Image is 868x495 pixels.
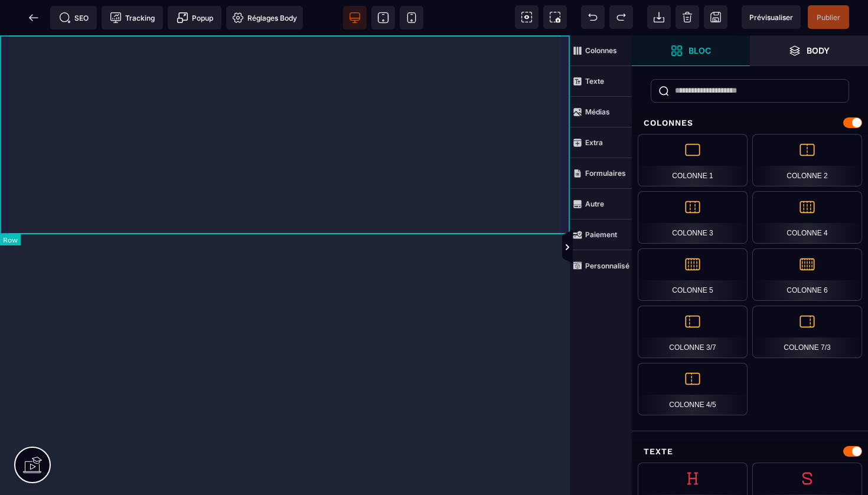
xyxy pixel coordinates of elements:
[371,6,395,29] span: Voir tablette
[808,5,849,29] span: Enregistrer le contenu
[570,250,632,281] span: Personnalisé
[343,6,367,29] span: Voir bureau
[632,35,750,66] span: Ouvrir les blocs
[581,5,605,29] span: Défaire
[752,248,862,301] div: Colonne 6
[585,230,617,239] strong: Paiement
[676,5,699,29] span: Nettoyage
[585,261,629,270] strong: Personnalisé
[585,46,617,55] strong: Colonnes
[638,306,748,358] div: Colonne 3/7
[749,13,793,22] span: Prévisualiser
[638,134,748,186] div: Colonne 1
[570,35,632,66] span: Colonnes
[232,12,297,24] span: Réglages Body
[704,5,727,29] span: Enregistrer
[632,441,868,463] div: Texte
[570,97,632,127] span: Médias
[102,6,163,29] span: Code de suivi
[585,199,604,208] strong: Autre
[570,219,632,250] span: Paiement
[585,138,603,147] strong: Extra
[585,107,610,116] strong: Médias
[750,35,868,66] span: Ouvrir les calques
[543,5,567,29] span: Capture d'écran
[570,189,632,219] span: Autre
[570,127,632,158] span: Extra
[742,5,801,29] span: Aperçu
[807,46,830,55] strong: Body
[638,363,748,415] div: Colonne 4/5
[647,5,671,29] span: Importer
[632,112,868,134] div: Colonnes
[585,77,604,86] strong: Texte
[168,6,221,29] span: Créer une alerte modale
[752,191,862,244] div: Colonne 4
[50,6,97,29] span: Métadata SEO
[638,191,748,244] div: Colonne 3
[59,12,89,24] span: SEO
[400,6,423,29] span: Voir mobile
[585,169,626,178] strong: Formulaires
[752,306,862,358] div: Colonne 7/3
[638,248,748,301] div: Colonne 5
[570,66,632,97] span: Texte
[110,12,155,24] span: Tracking
[22,6,45,29] span: Retour
[609,5,633,29] span: Rétablir
[632,230,644,265] span: Afficher les vues
[752,134,862,186] div: Colonne 2
[688,46,711,55] strong: Bloc
[515,5,539,29] span: Voir les composants
[177,12,213,24] span: Popup
[570,158,632,189] span: Formulaires
[817,13,840,22] span: Publier
[226,6,303,29] span: Favicon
